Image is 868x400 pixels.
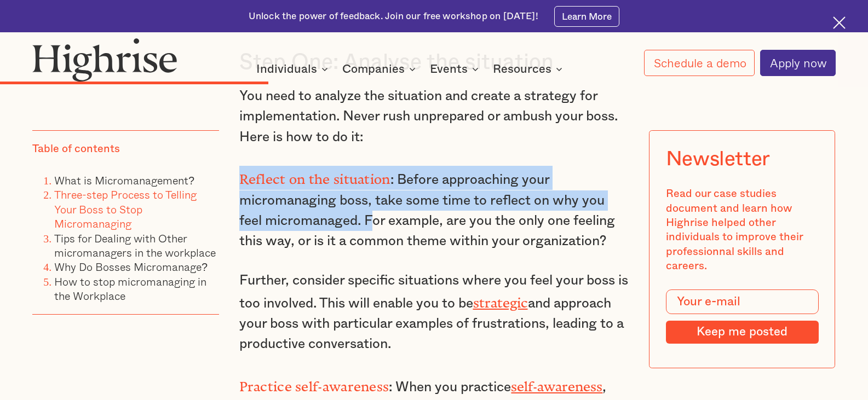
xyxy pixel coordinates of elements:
div: Table of contents [32,142,120,156]
a: self-awareness [511,379,602,387]
div: Events [430,62,468,76]
a: What is Micromanagement? [54,172,194,189]
a: Three-step Process to Telling Your Boss to Stop Micromanaging [54,186,197,232]
p: Further, consider specific situations where you feel your boss is too involved. This will enable ... [239,270,629,355]
a: How to stop micromanaging in the Workplace [54,273,206,304]
form: Modal Form [666,289,819,344]
a: Why Do Bosses Micromanage? [54,258,208,275]
img: Cross icon [833,16,846,29]
a: Apply now [760,50,835,76]
strong: Practice self-awareness [239,379,389,387]
input: Your e-mail [666,289,819,314]
div: Read our case studies document and learn how Highrise helped other individuals to improve their p... [666,187,819,273]
div: Individuals [256,62,317,76]
a: Learn More [554,6,619,27]
img: Highrise logo [32,38,177,82]
div: Events [430,62,482,76]
div: Resources [493,62,551,76]
a: Schedule a demo [644,50,755,76]
div: Individuals [256,62,331,76]
strong: Reflect on the situation [239,171,390,180]
div: Newsletter [666,147,770,170]
div: Unlock the power of feedback. Join our free workshop on [DATE]! [249,10,538,23]
a: strategic [473,295,528,304]
div: Resources [493,62,566,76]
p: You need to analyze the situation and create a strategy for implementation. Never rush unprepared... [239,86,629,147]
input: Keep me posted [666,321,819,344]
p: : Before approaching your micromanaging boss, take some time to reflect on why you feel micromana... [239,166,629,251]
div: Companies [342,62,419,76]
div: Companies [342,62,405,76]
a: Tips for Dealing with Other micromanagers in the workplace [54,229,216,260]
